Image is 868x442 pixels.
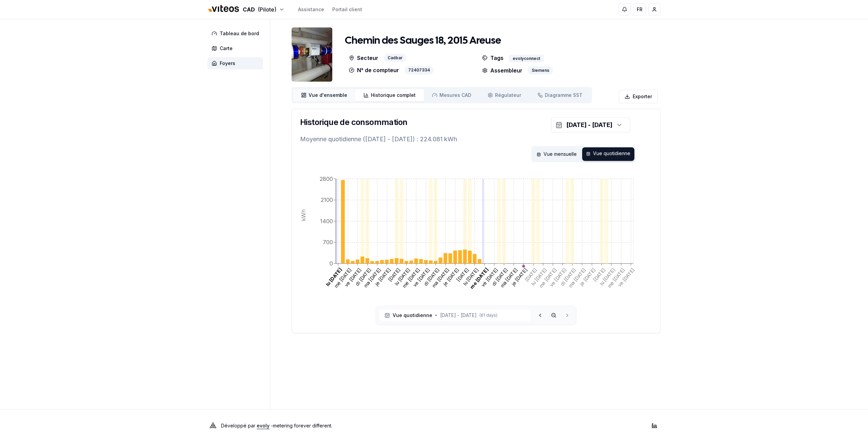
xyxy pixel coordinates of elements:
tspan: kWh [300,209,307,221]
h1: Chemin des Sauges 18, 2015 Areuse [345,35,501,47]
p: Développé par - metering forever different . [221,421,332,430]
div: [DATE] - [DATE] [566,120,612,130]
div: Siemens [528,66,553,75]
img: Evoly Logo [208,420,218,431]
p: Tags [482,54,504,62]
a: Mesures CAD [424,89,479,101]
span: Foyers [220,60,235,67]
button: Exporter [619,90,658,103]
tspan: 1400 [320,218,333,225]
tspan: 2100 [321,196,333,203]
a: Carte [208,42,266,55]
h3: Historique de consommation [300,117,407,128]
span: CAD [243,5,255,14]
p: Secteur [349,54,378,62]
button: FR [633,3,646,16]
span: FR [637,6,643,13]
a: Diagramme SST [529,89,591,101]
a: Foyers [208,57,266,69]
span: Régulateur [495,92,521,99]
span: Historique complet [371,92,416,99]
span: Carte [220,45,233,52]
a: Régulateur [479,89,529,101]
img: Viteos - CAD Logo [208,1,240,17]
div: Vue quotidienne [582,147,634,161]
p: N° de compteur [349,66,399,75]
tspan: 0 [330,260,333,267]
div: Vue mensuelle [533,147,581,161]
a: evoly [257,423,270,428]
span: [DATE] - [DATE] [440,312,477,319]
span: (Pilote) [258,5,276,14]
a: Portail client [332,6,362,13]
a: Historique complet [355,89,424,101]
span: Vue d'ensemble [309,92,347,99]
div: evolyconnect [509,55,544,62]
button: [DATE] - [DATE] [551,118,630,132]
span: Diagramme SST [545,92,583,99]
span: • [435,313,437,318]
p: Assembleur [482,66,522,75]
div: Cadbar [384,54,406,62]
span: Mesures CAD [439,92,471,99]
a: Tableau de bord [208,27,266,40]
span: Vue quotidienne [393,312,432,319]
span: Tableau de bord [220,30,259,37]
tspan: 700 [323,239,333,246]
div: 72407334 [405,66,434,75]
p: Moyenne quotidienne ([DATE] - [DATE]) : 224.081 kWh [300,134,652,144]
span: ( 61 days ) [479,313,497,318]
tspan: 2800 [320,175,333,182]
button: Zoom out [548,309,560,321]
button: CAD(Pilote) [208,2,284,17]
a: Assistance [298,6,324,13]
button: Previous day [534,309,546,321]
img: unit Image [292,27,332,82]
a: Vue d'ensemble [293,89,355,101]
